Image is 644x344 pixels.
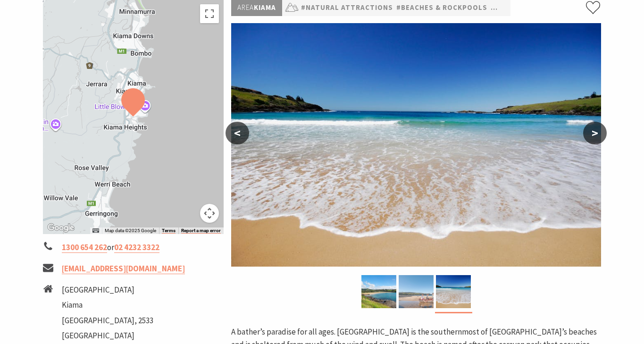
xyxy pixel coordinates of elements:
[181,228,221,234] a: Report a map error
[92,227,99,234] button: Keyboard shortcuts
[45,222,76,234] a: Click to see this area on Google Maps
[231,23,601,267] img: Easts White Sand
[436,275,471,308] img: Easts White Sand
[200,4,219,23] button: Toggle fullscreen view
[45,222,76,234] img: Google
[200,204,219,223] button: Map camera controls
[62,263,185,274] a: [EMAIL_ADDRESS][DOMAIN_NAME]
[114,242,159,253] a: 02 4232 3322
[62,299,153,311] li: Kiama
[43,241,224,254] li: or
[237,3,254,12] span: Area
[301,2,393,14] a: #Natural Attractions
[399,275,434,308] img: Easts Beach Kiama
[62,314,153,327] li: [GEOGRAPHIC_DATA], 2533
[396,2,487,14] a: #Beaches & Rockpools
[226,122,249,144] button: <
[62,242,107,253] a: 1300 654 262
[361,275,396,308] img: Easts Beach
[105,228,156,233] span: Map data ©2025 Google
[62,329,153,342] li: [GEOGRAPHIC_DATA]
[162,228,176,234] a: Terms (opens in new tab)
[62,284,153,296] li: [GEOGRAPHIC_DATA]
[583,122,607,144] button: >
